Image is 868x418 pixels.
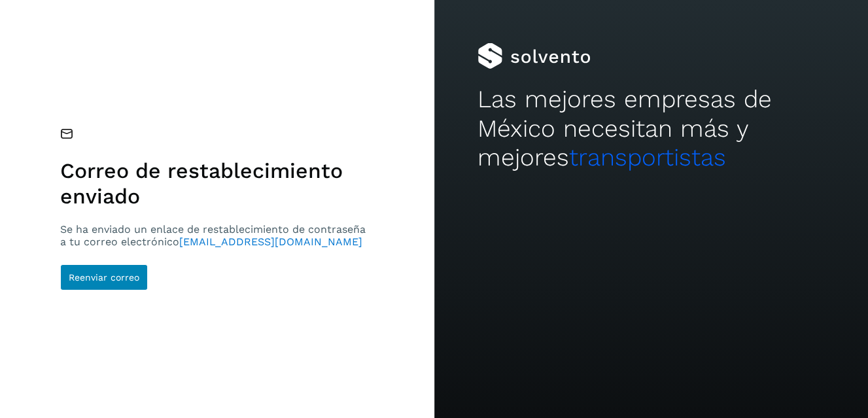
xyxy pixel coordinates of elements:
p: Se ha enviado un enlace de restablecimiento de contraseña a tu correo electrónico [60,223,371,248]
span: Reenviar correo [69,273,139,282]
span: transportistas [569,143,726,171]
span: [EMAIL_ADDRESS][DOMAIN_NAME] [179,235,362,248]
h1: Correo de restablecimiento enviado [60,158,371,209]
button: Reenviar correo [60,264,148,290]
h2: Las mejores empresas de México necesitan más y mejores [477,85,825,172]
